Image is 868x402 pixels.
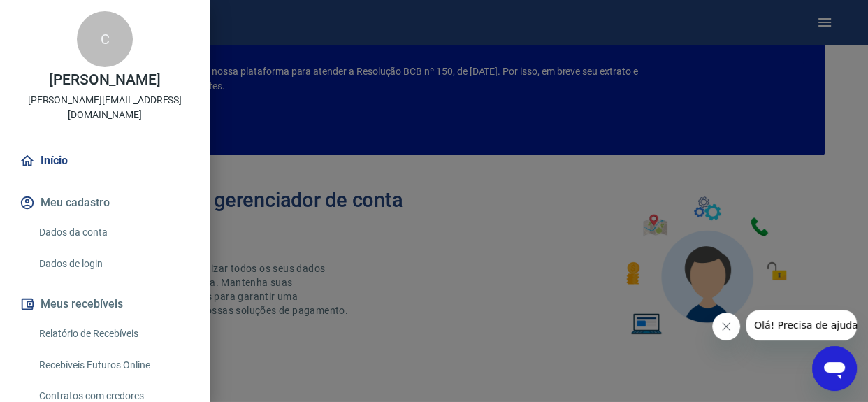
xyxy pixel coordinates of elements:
div: C [77,11,133,67]
iframe: Botão para abrir a janela de mensagens [812,346,857,391]
p: [PERSON_NAME][EMAIL_ADDRESS][DOMAIN_NAME] [11,93,198,122]
iframe: Fechar mensagem [712,313,740,340]
iframe: Mensagem da empresa [746,310,857,340]
a: Dados de login [34,250,193,278]
button: Meus recebíveis [17,289,193,320]
a: Início [17,145,193,176]
a: Relatório de Recebíveis [34,320,193,348]
p: [PERSON_NAME] [49,73,161,87]
a: Recebíveis Futuros Online [34,351,193,380]
span: Olá! Precisa de ajuda? [8,10,117,21]
a: Dados da conta [34,218,193,247]
button: Meu cadastro [17,187,193,218]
